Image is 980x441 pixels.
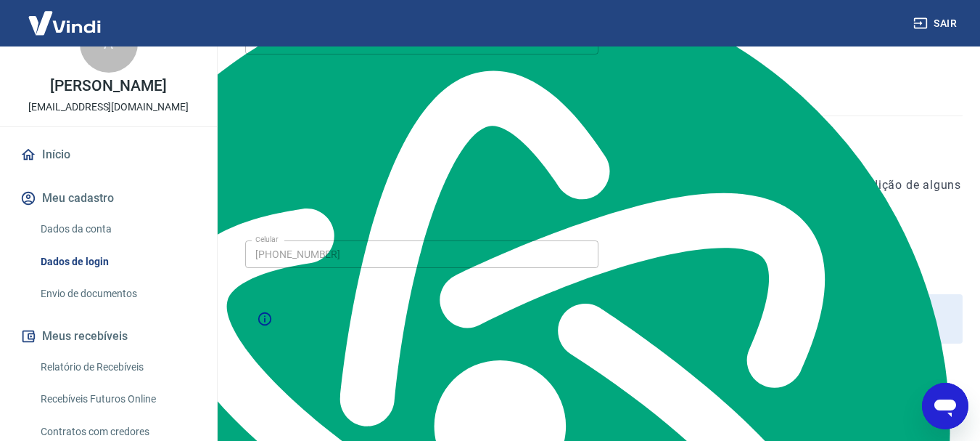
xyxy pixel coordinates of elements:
a: Dados da conta [35,214,199,244]
iframe: Botão para abrir a janela de mensagens [922,383,968,429]
a: Dados de login [35,247,199,277]
a: Envio de documentos [35,279,199,309]
label: Celular [255,234,279,245]
a: Relatório de Recebíveis [35,352,199,382]
p: [EMAIL_ADDRESS][DOMAIN_NAME] [28,100,189,115]
a: Recebíveis Futuros Online [35,384,199,414]
a: Início [17,139,199,171]
button: Meus recebíveis [17,320,199,352]
button: Sair [910,10,963,37]
button: Meu cadastro [17,182,199,214]
p: [PERSON_NAME] [50,78,166,94]
img: Vindi [17,1,112,45]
